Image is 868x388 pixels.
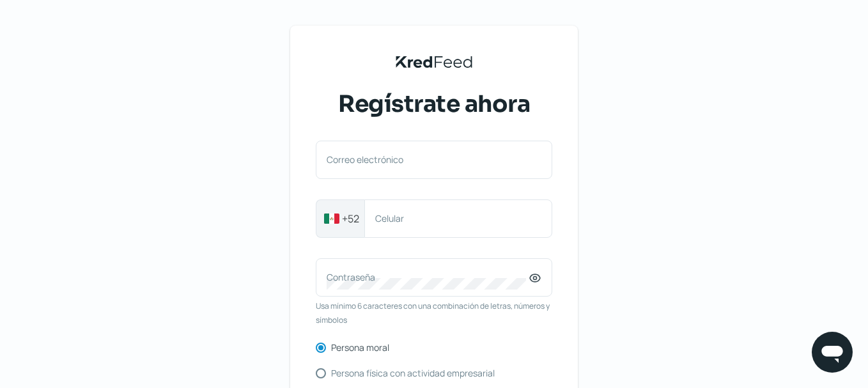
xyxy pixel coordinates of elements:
[327,271,529,283] label: Contraseña
[327,153,529,166] label: Correo electrónico
[331,369,495,378] label: Persona física con actividad empresarial
[819,339,845,365] img: chatIcon
[331,343,389,352] label: Persona moral
[375,212,529,224] label: Celular
[342,211,359,226] span: +52
[338,88,530,120] span: Regístrate ahora
[316,299,552,327] span: Usa mínimo 6 caracteres con una combinación de letras, números y símbolos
